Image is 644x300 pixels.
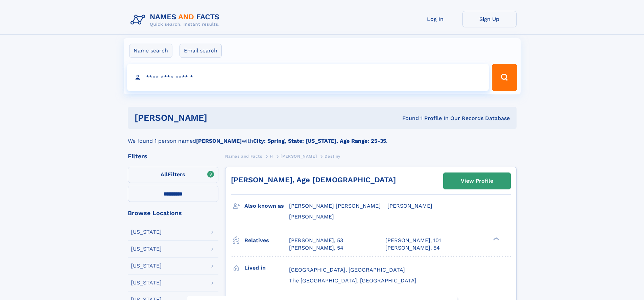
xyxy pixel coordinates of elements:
h3: Also known as [244,200,289,212]
div: Found 1 Profile In Our Records Database [305,115,510,122]
a: [PERSON_NAME], 53 [289,237,343,244]
label: Filters [128,167,218,183]
h3: Relatives [244,235,289,246]
label: Email search [180,44,222,58]
span: [PERSON_NAME] [281,154,317,159]
div: ❯ [492,236,500,241]
span: H [270,154,273,159]
label: Name search [129,44,172,58]
input: search input [127,64,489,91]
a: Names and Facts [225,152,262,160]
span: [PERSON_NAME] [PERSON_NAME] [289,203,381,209]
a: [PERSON_NAME], 101 [385,237,441,244]
div: View Profile [461,173,493,189]
b: [PERSON_NAME] [196,138,242,144]
div: We found 1 person named with . [128,129,517,145]
div: [US_STATE] [131,229,162,235]
div: [US_STATE] [131,246,162,252]
div: Filters [128,153,218,159]
b: City: Spring, State: [US_STATE], Age Range: 25-35 [253,138,386,144]
div: Browse Locations [128,210,218,216]
span: [PERSON_NAME] [387,203,432,209]
a: View Profile [444,173,510,189]
img: Logo Names and Facts [128,11,225,29]
a: [PERSON_NAME], Age [DEMOGRAPHIC_DATA] [231,176,396,184]
span: [GEOGRAPHIC_DATA], [GEOGRAPHIC_DATA] [289,267,405,273]
h1: [PERSON_NAME] [135,114,305,122]
a: Sign Up [462,11,517,27]
span: All [161,171,168,178]
a: [PERSON_NAME] [281,152,317,160]
span: [PERSON_NAME] [289,213,334,220]
a: [PERSON_NAME], 54 [289,244,343,252]
button: Search Button [492,64,517,91]
div: [US_STATE] [131,280,162,285]
span: The [GEOGRAPHIC_DATA], [GEOGRAPHIC_DATA] [289,277,416,284]
a: Log In [408,11,462,27]
a: H [270,152,273,160]
h3: Lived in [244,262,289,274]
span: Destiny [325,154,340,159]
a: [PERSON_NAME], 54 [385,244,440,252]
div: [US_STATE] [131,263,162,269]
